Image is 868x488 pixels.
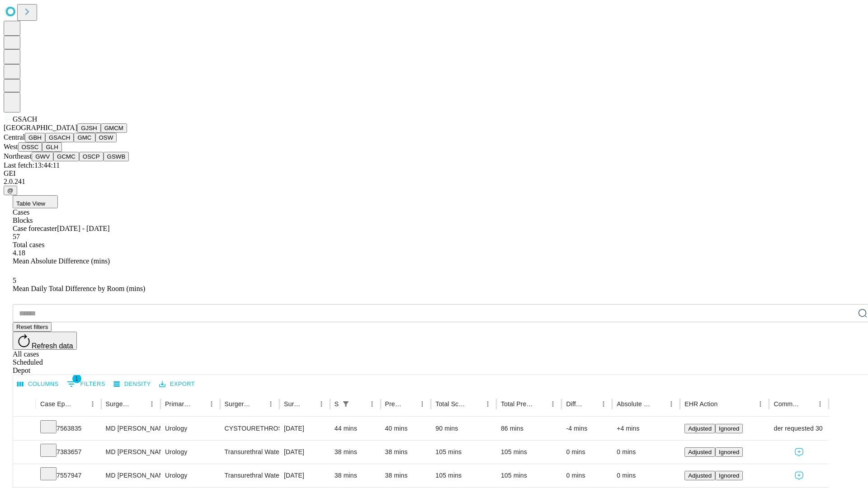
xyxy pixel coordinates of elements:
button: GSWB [104,152,129,161]
div: [DATE] [284,417,325,440]
span: Ignored [719,472,739,479]
button: OSCP [79,152,104,161]
div: Primary Service [165,400,191,408]
button: Menu [146,398,158,410]
button: GLH [42,142,61,152]
button: GWV [32,152,53,161]
div: 105 mins [435,464,492,487]
div: provider requested 30 mins [774,417,824,440]
div: Urology [165,417,215,440]
div: EHR Action [684,400,717,408]
button: Show filters [340,398,352,410]
div: 0 mins [617,464,675,487]
span: [GEOGRAPHIC_DATA] [4,124,77,131]
button: Table View [13,195,58,208]
button: Show filters [65,377,108,391]
button: GJSH [77,123,101,133]
button: Sort [469,398,481,410]
span: Central [4,133,25,141]
div: 38 mins [385,464,427,487]
div: Difference [566,400,584,408]
span: provider requested 30 mins [759,417,838,440]
button: Sort [585,398,597,410]
div: Transurethral Waterjet [MEDICAL_DATA] of [MEDICAL_DATA] [225,464,275,487]
div: 105 mins [501,441,557,464]
button: Menu [416,398,429,410]
span: 1 [72,374,81,383]
div: Surgery Name [225,400,251,408]
button: Sort [133,398,146,410]
span: Mean Absolute Difference (mins) [13,257,110,265]
button: Sort [74,398,86,410]
div: Scheduled In Room Duration [335,400,339,408]
button: Menu [665,398,678,410]
button: Ignored [715,471,743,480]
button: GMC [74,133,95,142]
span: Table View [16,200,45,207]
button: Refresh data [13,332,77,350]
button: Sort [534,398,547,410]
button: Expand [18,468,31,484]
div: +4 mins [617,417,675,440]
button: Adjusted [684,471,715,480]
button: Menu [814,398,826,410]
div: 7383657 [40,441,97,464]
button: Menu [205,398,218,410]
div: Case Epic Id [40,400,73,408]
span: Northeast [4,152,32,160]
button: Sort [801,398,814,410]
div: 90 mins [435,417,492,440]
div: GEI [4,169,864,178]
span: Ignored [719,449,739,455]
button: Sort [302,398,315,410]
button: Expand [18,445,31,460]
div: 0 mins [566,441,608,464]
div: 1 active filter [340,398,352,410]
span: Mean Daily Total Difference by Room (mins) [13,285,145,292]
div: Comments [774,400,800,408]
button: Ignored [715,447,743,457]
span: GSACH [13,115,37,123]
span: 57 [13,233,20,240]
div: 2.0.241 [4,178,864,186]
span: Case forecaster [13,225,57,232]
button: OSSC [18,142,42,152]
button: Ignored [715,424,743,433]
span: Adjusted [688,425,712,432]
button: Menu [597,398,610,410]
button: Sort [193,398,205,410]
div: Urology [165,441,215,464]
div: Total Scheduled Duration [435,400,468,408]
div: Urology [165,464,215,487]
button: Menu [366,398,378,410]
div: Total Predicted Duration [501,400,533,408]
button: Reset filters [13,322,52,332]
div: -4 mins [566,417,608,440]
button: OSW [95,133,117,142]
button: GMCM [101,123,127,133]
div: 105 mins [435,441,492,464]
button: GCMC [53,152,79,161]
button: Export [157,377,197,391]
div: MD [PERSON_NAME] R Md [106,464,156,487]
span: Adjusted [688,472,712,479]
div: Surgery Date [284,400,302,408]
span: Adjusted [688,449,712,455]
button: GBH [25,133,45,142]
button: Menu [754,398,767,410]
button: Sort [718,398,731,410]
div: 86 mins [501,417,557,440]
button: Expand [18,421,31,437]
span: 4.18 [13,249,25,257]
div: 7557947 [40,464,97,487]
button: Sort [652,398,665,410]
button: Adjusted [684,424,715,433]
span: Last fetch: 13:44:11 [4,161,60,169]
span: Refresh data [32,342,73,350]
div: Predicted In Room Duration [385,400,403,408]
button: Density [111,377,153,391]
div: CYSTOURETHROSCOPY WITH INSERTION URETERAL [MEDICAL_DATA] [225,417,275,440]
span: [DATE] - [DATE] [57,225,109,232]
div: 0 mins [617,441,675,464]
button: GSACH [45,133,74,142]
